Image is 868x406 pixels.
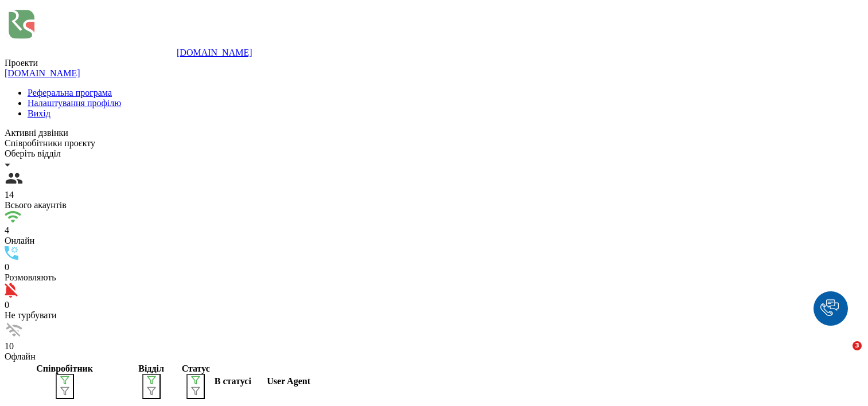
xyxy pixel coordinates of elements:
[6,364,123,374] div: Співробітник
[5,341,863,352] div: 10
[5,68,80,78] a: [DOMAIN_NAME]
[5,190,863,200] div: 14
[5,138,863,149] div: Співробітники проєкту
[5,310,863,321] div: Не турбувати
[28,108,50,118] a: Вихід
[125,364,177,374] div: Відділ
[5,5,177,56] img: Ringostat logo
[5,262,863,272] div: 0
[180,364,212,374] div: Статус
[5,236,863,246] div: Онлайн
[853,341,862,350] span: 3
[215,376,251,387] div: В статусі
[5,128,863,138] div: Активні дзвінки
[5,300,863,310] div: 0
[254,376,324,387] div: User Agent
[829,341,857,369] iframe: Intercom live chat
[5,225,863,236] div: 4
[5,58,863,68] div: Проекти
[5,200,863,210] div: Всього акаунтів
[177,48,252,57] a: [DOMAIN_NAME]
[5,149,863,159] div: Оберіть відділ
[5,352,863,362] div: Офлайн
[28,98,121,108] a: Налаштування профілю
[5,272,863,283] div: Розмовляють
[28,88,112,97] a: Реферальна програма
